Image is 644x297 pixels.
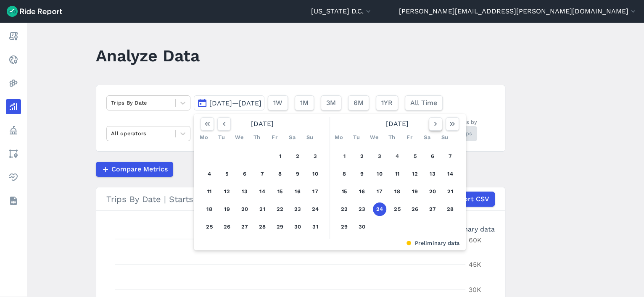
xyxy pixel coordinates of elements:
button: [US_STATE] D.C. [311,6,372,16]
a: Areas [6,146,21,161]
button: 7 [443,150,457,163]
button: 14 [256,185,269,198]
button: 6 [238,167,251,181]
div: We [367,131,381,144]
a: Health [6,170,21,185]
div: Fr [403,131,416,144]
button: 9 [291,167,304,181]
button: Compare Metrics [96,162,173,177]
span: All Time [410,98,437,108]
button: 20 [426,185,439,198]
button: 23 [291,202,304,216]
span: 1W [273,98,282,108]
button: 1 [273,150,287,163]
button: 6M [348,95,369,110]
button: 11 [391,167,404,181]
a: Policy [6,123,21,138]
button: 30 [291,220,304,234]
span: 1M [300,98,309,108]
button: 5 [220,167,234,181]
div: Sa [285,131,299,144]
button: 1W [268,95,288,110]
button: 3 [373,150,386,163]
tspan: 60K [469,236,482,244]
button: 7 [256,167,269,181]
button: 1YR [376,95,398,110]
button: 25 [203,220,216,234]
button: 18 [391,185,404,198]
button: 3M [321,95,341,110]
button: 13 [426,167,439,181]
div: Sa [420,131,434,144]
a: Analyze [6,99,21,114]
button: [PERSON_NAME][EMAIL_ADDRESS][PERSON_NAME][DOMAIN_NAME] [399,6,637,16]
span: Compare Metrics [111,164,168,174]
a: Heatmaps [6,76,21,91]
a: Realtime [6,52,21,67]
div: Th [385,131,399,144]
button: 3 [309,150,322,163]
button: 16 [291,185,304,198]
div: Preliminary data [200,239,459,247]
button: 26 [408,202,422,216]
button: 20 [238,202,251,216]
button: 28 [443,202,457,216]
span: 6M [354,98,364,108]
button: 4 [203,167,216,181]
button: 29 [338,220,351,234]
img: Ride Report [7,6,62,17]
div: Su [303,131,317,144]
div: Tu [215,131,228,144]
h1: Analyze Data [96,44,200,67]
button: 19 [220,202,234,216]
button: 21 [256,202,269,216]
a: Report [6,29,21,44]
tspan: 45K [469,260,481,268]
div: [DATE] [332,117,462,131]
button: 5 [408,150,422,163]
button: 21 [443,185,457,198]
button: 12 [220,185,234,198]
button: 2 [355,150,369,163]
div: Mo [197,131,211,144]
div: Mo [332,131,346,144]
button: 18 [203,202,216,216]
button: 29 [273,220,287,234]
span: Export CSV [451,194,489,204]
div: Preliminary data [441,224,495,233]
div: Trips By Date | Starts [106,192,495,207]
button: 13 [238,185,251,198]
button: 8 [338,167,351,181]
div: We [232,131,246,144]
button: 23 [355,202,369,216]
button: 6 [426,150,439,163]
div: Su [438,131,451,144]
div: Tu [350,131,363,144]
button: 27 [426,202,439,216]
button: 22 [338,202,351,216]
button: 30 [355,220,369,234]
button: 2 [291,150,304,163]
button: 15 [273,185,287,198]
button: 12 [408,167,422,181]
button: 4 [391,150,404,163]
div: Fr [268,131,281,144]
button: 1M [295,95,314,110]
button: [DATE]—[DATE] [194,95,264,110]
span: [DATE]—[DATE] [209,99,261,107]
div: Th [250,131,264,144]
button: 24 [309,202,322,216]
button: 26 [220,220,234,234]
button: 16 [355,185,369,198]
button: 17 [373,185,386,198]
span: 1YR [381,98,393,108]
button: 22 [273,202,287,216]
a: Datasets [6,193,21,208]
button: 9 [355,167,369,181]
button: 11 [203,185,216,198]
button: 27 [238,220,251,234]
tspan: 30K [469,286,481,294]
button: 14 [443,167,457,181]
button: 25 [391,202,404,216]
button: 1 [338,150,351,163]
